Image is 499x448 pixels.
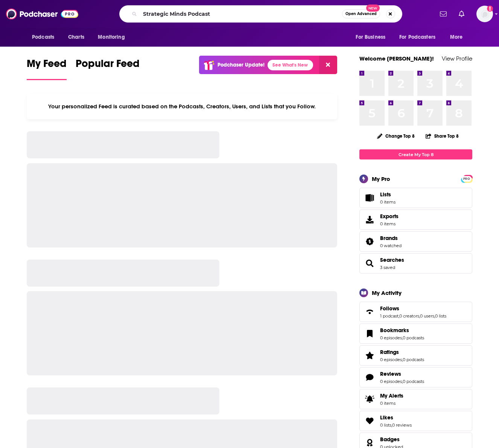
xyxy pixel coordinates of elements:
a: Show notifications dropdown [456,8,467,20]
a: Ratings [380,349,424,355]
span: Lists [380,191,391,198]
span: Popular Feed [76,57,140,74]
span: Ratings [380,349,399,355]
span: My Alerts [380,392,403,399]
span: Brands [380,235,398,241]
img: Podchaser - Follow, Share and Rate Podcasts [6,7,78,21]
a: Likes [362,416,377,426]
svg: Add a profile image [487,6,493,12]
span: Exports [380,213,399,220]
a: Likes [380,414,412,421]
a: 0 podcasts [403,379,424,384]
a: 0 lists [380,422,391,428]
a: My Feed [27,57,67,80]
a: 0 reviews [392,422,412,428]
a: See What's New [268,60,313,70]
span: Follows [359,302,472,322]
a: My Alerts [359,389,472,409]
a: 0 watched [380,243,402,248]
a: Reviews [362,372,377,383]
span: Reviews [380,371,401,377]
span: 0 items [380,221,399,226]
a: Brands [362,236,377,247]
span: , [402,335,403,340]
a: 1 podcast [380,313,399,319]
button: open menu [27,30,64,44]
a: Charts [63,30,89,44]
span: Searches [359,253,472,273]
div: My Activity [372,289,402,296]
button: Share Top 8 [425,129,459,143]
span: Reviews [359,367,472,387]
span: Logged in as meaghankoppel [476,6,493,22]
div: Your personalized Feed is curated based on the Podcasts, Creators, Users, and Lists that you Follow. [27,94,337,119]
span: Exports [362,214,377,225]
span: , [402,357,403,362]
a: Badges [362,437,377,448]
span: For Podcasters [399,32,435,43]
button: Change Top 8 [373,131,419,141]
button: Open AdvancedNew [342,9,380,18]
span: Follows [380,305,399,312]
a: Searches [380,257,404,263]
img: User Profile [476,6,493,22]
span: , [402,379,403,384]
a: Bookmarks [362,328,377,339]
span: Charts [68,32,84,43]
span: , [434,313,435,319]
a: Show notifications dropdown [437,8,450,20]
span: Ratings [359,345,472,366]
a: Searches [362,258,377,269]
a: 0 episodes [380,379,402,384]
a: 0 podcasts [403,357,424,362]
span: 0 items [380,199,396,205]
span: Likes [359,411,472,431]
span: Bookmarks [380,327,409,334]
a: Reviews [380,371,424,377]
button: open menu [445,30,472,44]
span: Brands [359,231,472,252]
input: Search podcasts, credits, & more... [140,8,342,20]
a: Welcome [PERSON_NAME]! [359,55,434,62]
button: open menu [93,30,134,44]
span: , [391,422,392,428]
span: New [366,5,380,12]
a: 0 lists [435,313,446,319]
button: open menu [350,30,395,44]
div: Search podcasts, credits, & more... [119,5,402,23]
span: Lists [362,193,377,203]
span: Monitoring [98,32,125,43]
div: My Pro [372,175,390,182]
span: My Alerts [362,394,377,404]
a: 0 users [420,313,434,319]
span: For Business [356,32,385,43]
a: 0 podcasts [403,335,424,340]
a: 0 episodes [380,357,402,362]
p: Podchaser Update! [218,62,265,68]
a: 3 saved [380,265,395,270]
a: PRO [462,176,471,181]
span: Open Advanced [345,12,377,16]
a: Follows [362,307,377,317]
span: Podcasts [32,32,54,43]
span: More [450,32,463,43]
span: 0 items [380,401,403,406]
span: My Feed [27,57,67,74]
a: 0 episodes [380,335,402,340]
button: Show profile menu [476,6,493,22]
a: Lists [359,188,472,208]
a: Popular Feed [76,57,140,80]
span: Likes [380,414,393,421]
a: Ratings [362,350,377,361]
a: Follows [380,305,446,312]
span: Badges [380,436,400,443]
a: Bookmarks [380,327,424,334]
span: Bookmarks [359,323,472,344]
a: Badges [380,436,403,443]
span: , [399,313,399,319]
